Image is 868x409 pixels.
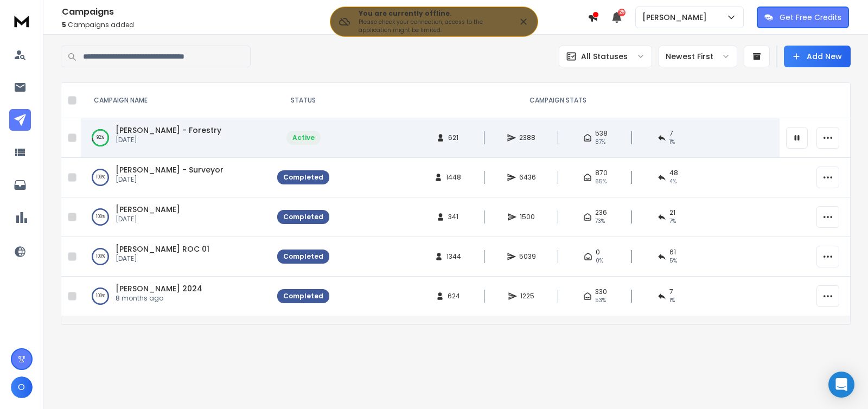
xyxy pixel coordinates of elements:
div: Completed [283,213,323,221]
td: 100%[PERSON_NAME] ROC 01[DATE] [81,237,271,277]
span: 65 % [595,177,607,186]
span: 1 % [669,296,675,305]
p: 100 % [96,291,105,302]
a: [PERSON_NAME] 2024 [116,283,202,294]
span: 7 [669,287,673,296]
span: 73 % [595,217,605,226]
span: 48 [669,169,678,177]
span: 621 [448,133,459,142]
p: Campaigns added [62,21,588,29]
div: Completed [283,252,323,261]
div: Completed [283,292,323,301]
p: 100 % [96,172,105,183]
a: [PERSON_NAME] - Surveyor [116,164,224,175]
button: Get Free Credits [757,7,849,28]
th: CAMPAIGN NAME [81,83,271,118]
span: 330 [595,287,607,296]
a: [PERSON_NAME] - Forestry [116,125,221,136]
span: 236 [595,208,607,217]
p: Please check your connection, access to the application might be limited. [359,18,501,34]
button: O [11,376,33,398]
img: logo [11,11,33,31]
p: [DATE] [116,254,209,263]
th: CAMPAIGN STATS [336,83,780,118]
span: 7 % [669,217,676,226]
span: 53 % [595,296,606,305]
td: 100%[PERSON_NAME] - Surveyor[DATE] [81,158,271,197]
p: 8 months ago [116,294,202,303]
span: 624 [448,292,460,301]
button: Newest First [659,46,737,67]
span: 0% [596,257,603,265]
p: 100 % [96,212,105,222]
span: 5 % [669,257,677,265]
span: 341 [448,213,459,221]
span: 1500 [520,213,535,221]
span: 29 [618,9,626,16]
span: 87 % [595,138,605,146]
a: [PERSON_NAME] [116,204,180,215]
span: 0 [596,248,600,257]
span: 6436 [519,173,536,182]
a: [PERSON_NAME] ROC 01 [116,244,209,254]
div: Open Intercom Messenger [828,372,854,398]
span: 21 [669,208,675,217]
span: 5039 [519,252,536,261]
h1: Campaigns [62,5,588,18]
span: 1 % [669,138,675,146]
span: 61 [669,248,676,257]
td: 100%[PERSON_NAME] 20248 months ago [81,277,271,316]
span: 7 [669,129,673,138]
span: 4 % [669,177,676,186]
span: 1448 [446,173,461,182]
h3: You are currently offline. [359,9,501,18]
span: 1344 [446,252,461,261]
span: 1225 [520,292,534,301]
p: [DATE] [116,136,221,144]
p: Get Free Credits [780,12,841,23]
td: 92%[PERSON_NAME] - Forestry[DATE] [81,118,271,158]
div: Completed [283,173,323,182]
div: Active [292,133,315,142]
span: 2388 [519,133,535,142]
span: 5 [62,20,66,29]
span: 870 [595,169,608,177]
p: [PERSON_NAME] [642,12,711,23]
p: [DATE] [116,215,180,223]
p: [DATE] [116,175,224,184]
p: 100 % [96,251,105,262]
p: All Statuses [581,51,628,62]
span: 538 [595,129,608,138]
p: 92 % [97,132,104,143]
th: STATUS [271,83,336,118]
button: Add New [784,46,851,67]
td: 100%[PERSON_NAME][DATE] [81,197,271,237]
